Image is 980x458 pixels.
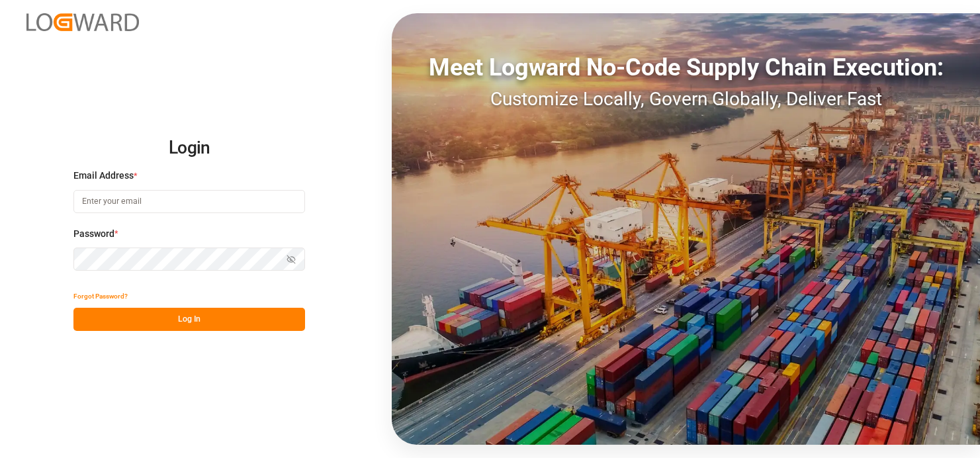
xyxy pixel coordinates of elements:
[392,50,980,85] div: Meet Logward No-Code Supply Chain Execution:
[73,285,128,308] button: Forgot Password?
[392,85,980,113] div: Customize Locally, Govern Globally, Deliver Fast
[73,169,134,183] span: Email Address
[73,227,114,241] span: Password
[73,127,305,169] h2: Login
[26,13,139,31] img: Logward_new_orange.png
[73,308,305,331] button: Log In
[73,190,305,213] input: Enter your email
